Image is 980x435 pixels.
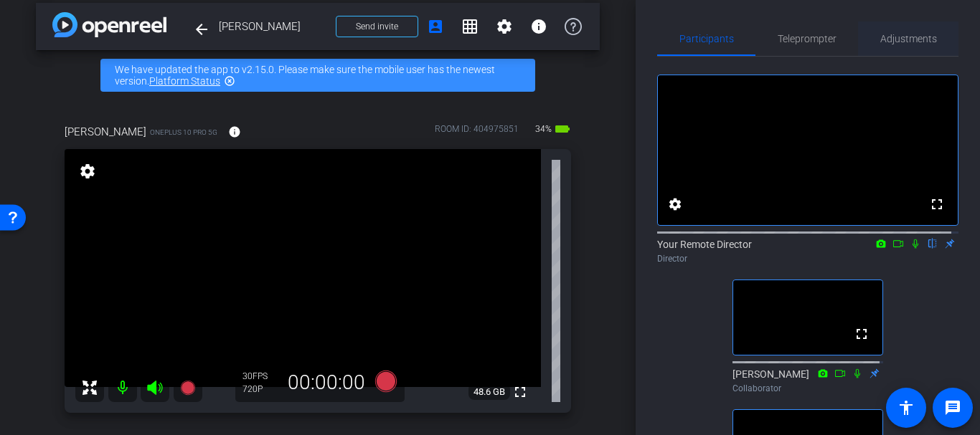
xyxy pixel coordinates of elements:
mat-icon: settings [496,18,513,35]
div: 720P [242,383,278,395]
mat-icon: fullscreen [928,196,946,213]
mat-icon: accessibility [897,399,915,416]
span: Adjustments [880,34,937,44]
mat-icon: fullscreen [512,383,529,401]
mat-icon: settings [77,163,98,180]
span: OnePlus 10 Pro 5G [150,127,217,138]
mat-icon: battery_std [554,120,571,138]
span: Participants [679,34,734,44]
span: Send invite [356,21,398,32]
img: app-logo [52,12,166,37]
mat-icon: info [228,125,241,138]
div: Collaborator [732,382,883,395]
div: 30 [242,371,278,382]
div: Your Remote Director [657,237,958,265]
button: Send invite [336,16,418,37]
span: [PERSON_NAME] [219,12,327,41]
span: [PERSON_NAME] [65,124,146,140]
mat-icon: message [944,399,961,416]
mat-icon: fullscreen [853,325,870,343]
mat-icon: account_box [427,18,444,35]
mat-icon: info [530,18,547,35]
span: Teleprompter [778,34,837,44]
a: Platform Status [149,75,220,87]
mat-icon: highlight_off [224,75,235,87]
div: ROOM ID: 404975851 [435,123,519,143]
mat-icon: settings [666,196,684,213]
div: We have updated the app to v2.15.0. Please make sure the mobile user has the newest version. [100,59,535,92]
div: Director [657,252,958,265]
span: FPS [253,371,268,381]
mat-icon: arrow_back [193,21,210,38]
span: 34% [533,118,554,140]
span: 48.6 GB [468,383,510,401]
div: 00:00:00 [278,371,374,395]
mat-icon: flip [924,236,941,249]
div: [PERSON_NAME] [732,367,883,395]
mat-icon: grid_on [461,18,479,35]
